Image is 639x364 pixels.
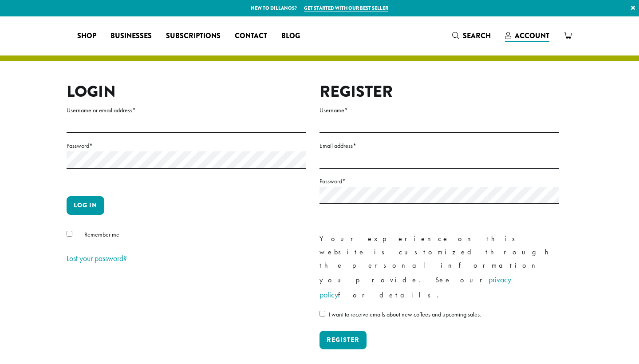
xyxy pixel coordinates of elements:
a: Search [445,28,498,43]
a: Shop [70,29,103,43]
span: Account [515,31,549,41]
span: Shop [77,31,96,42]
h2: Register [319,82,559,101]
span: Contact [235,31,267,42]
p: Your experience on this website is customized through the personal information you provide. See o... [319,232,559,302]
a: Lost your password? [67,253,127,263]
span: Search [463,31,491,41]
span: Remember me [84,230,119,238]
a: Get started with our best seller [304,4,388,12]
button: Log in [67,196,104,215]
h2: Login [67,82,306,101]
button: Register [319,331,367,349]
span: Blog [281,31,300,42]
label: Password [67,140,306,151]
label: Email address [319,140,559,151]
span: Businesses [110,31,152,42]
a: privacy policy [319,274,511,300]
label: Username [319,105,559,116]
span: Subscriptions [166,31,221,42]
label: Password [319,176,559,187]
input: I want to receive emails about new coffees and upcoming sales. [319,311,325,317]
label: Username or email address [67,105,306,116]
span: I want to receive emails about new coffees and upcoming sales. [329,310,481,318]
